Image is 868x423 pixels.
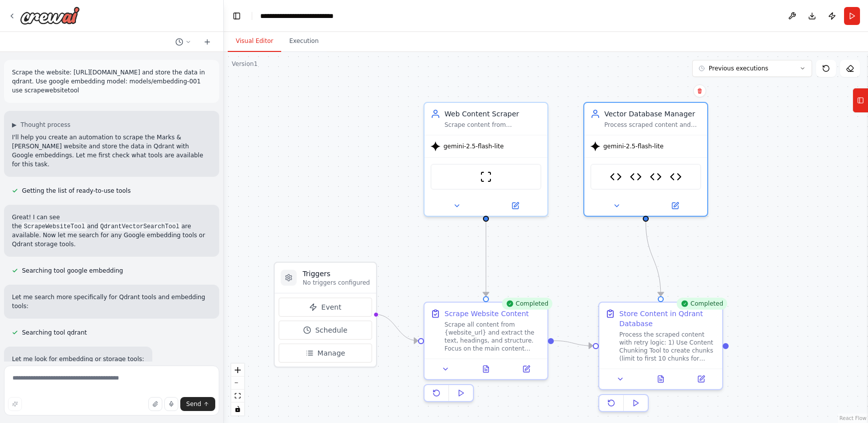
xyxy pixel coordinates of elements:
[640,373,682,385] button: View output
[260,11,334,21] nav: breadcrumb
[231,403,244,416] button: toggle interactivity
[840,416,867,421] a: React Flow attribution
[444,121,541,129] div: Scrape content from {website_url} and extract all relevant text and structure information for vec...
[22,267,123,275] span: Searching tool google embedding
[12,121,16,129] span: ▶
[487,200,543,212] button: Open in side panel
[647,200,703,212] button: Open in side panel
[610,171,622,183] img: Content Chunking Tool
[693,84,706,97] button: Delete node
[424,302,548,406] div: CompletedScrape Website ContentScrape all content from {website_url} and extract the text, headin...
[303,279,370,287] p: No triggers configured
[619,309,716,329] div: Store Content in Qdrant Database
[12,133,211,169] p: I'll help you create an automation to scrape the Marks & [PERSON_NAME] website and store the data...
[598,302,723,416] div: CompletedStore Content in Qdrant DatabaseProcess the scraped content with retry logic: 1) Use Con...
[164,397,178,411] button: Click to speak your automation idea
[709,64,768,72] span: Previous executions
[20,121,70,129] span: Thought process
[318,348,346,358] span: Manage
[315,325,347,335] span: Schedule
[481,221,491,296] g: Edge from 295c82da-1fe0-4737-80d4-18047741aa65 to e0340876-7bbf-4eb7-ad05-e21144d9c78b
[22,329,87,337] span: Searching tool qdrant
[444,309,529,319] div: Scrape Website Content
[279,298,372,317] button: Event
[20,6,80,24] img: Logo
[444,109,541,119] div: Web Content Scraper
[554,336,593,351] g: Edge from e0340876-7bbf-4eb7-ad05-e21144d9c78b to e32a4f59-c00a-4f75-b898-955c93d5add8
[604,109,701,119] div: Vector Database Manager
[230,9,244,23] button: Hide left sidebar
[321,302,341,312] span: Event
[443,142,504,150] span: gemini-2.5-flash-lite
[12,121,70,129] button: ▶Thought process
[641,221,666,296] g: Edge from e5685139-1e75-451f-9197-d271be61a26d to e32a4f59-c00a-4f75-b898-955c93d5add8
[98,222,181,231] code: QdrantVectorSearchTool
[603,142,664,150] span: gemini-2.5-flash-lite
[465,363,507,375] button: View output
[692,60,812,77] button: Previous executions
[583,102,708,217] div: Vector Database ManagerProcess scraped content and store it in Qdrant database with Google embedd...
[231,390,244,403] button: fit view
[12,213,211,249] p: Great! I can see the and are available. Now let me search for any Google embedding tools or Qdran...
[509,363,543,375] button: Open in side panel
[670,171,682,183] img: Qdrant Data Exporter
[619,331,716,363] div: Process the scraped content with retry logic: 1) Use Content Chunking Tool to create chunks (limi...
[171,36,195,48] button: Switch to previous chat
[684,373,718,385] button: Open in side panel
[630,171,642,183] img: Gemini Embedding Generator
[281,31,327,52] button: Execution
[232,60,258,68] div: Version 1
[375,309,418,346] g: Edge from triggers to e0340876-7bbf-4eb7-ad05-e21144d9c78b
[231,377,244,390] button: zoom out
[12,293,211,311] p: Let me search more specifically for Qdrant tools and embedding tools:
[677,298,727,310] div: Completed
[279,344,372,363] button: Manage
[22,187,131,195] span: Getting the list of ready-to-use tools
[148,397,162,411] button: Upload files
[12,68,211,95] p: Scrape the website: [URL][DOMAIN_NAME] and store the data in qdrant. Use google embedding model: ...
[604,121,701,129] div: Process scraped content and store it in Qdrant database with Google embeddings model {embedding_m...
[12,355,144,364] p: Let me look for embedding or storage tools:
[650,171,662,183] img: Qdrant Data Formatter
[279,321,372,340] button: Schedule
[303,269,370,279] h3: Triggers
[186,400,201,408] span: Send
[502,298,552,310] div: Completed
[180,397,215,411] button: Send
[228,31,281,52] button: Visual Editor
[480,171,492,183] img: ScrapeWebsiteTool
[424,102,548,217] div: Web Content ScraperScrape content from {website_url} and extract all relevant text and structure ...
[199,36,215,48] button: Start a new chat
[231,364,244,377] button: zoom in
[274,262,377,368] div: TriggersNo triggers configuredEventScheduleManage
[444,321,541,353] div: Scrape all content from {website_url} and extract the text, headings, and structure. Focus on the...
[231,364,244,416] div: React Flow controls
[22,222,87,231] code: ScrapeWebsiteTool
[8,397,22,411] button: Improve this prompt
